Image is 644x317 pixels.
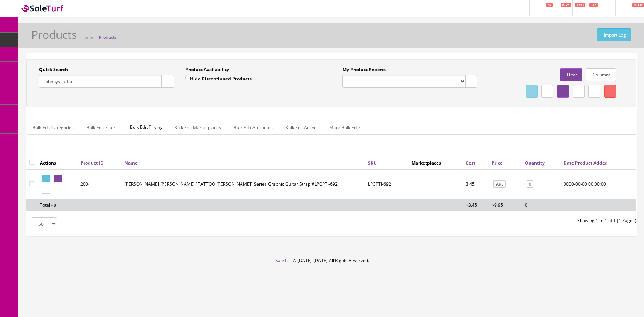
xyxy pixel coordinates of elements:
[99,34,116,40] a: Products
[80,120,124,135] a: Bulk Edit Filters
[561,3,571,7] span: 6725
[586,68,616,81] a: Columns
[323,120,367,135] a: More Bulk Edits
[121,170,365,199] td: Perri's Leathers "TATTOO JOHNNY" Series Graphic Guitar Strap #LPCPTJ-692
[78,170,121,199] td: 2004
[525,160,545,166] a: Quantity
[527,180,533,188] a: 0
[39,66,68,73] label: Quick Search
[365,170,409,199] td: LPCPTJ-692
[632,3,644,7] span: HELP
[589,3,598,7] span: 115
[492,160,503,166] a: Price
[466,160,475,166] a: Cost
[597,28,631,41] a: Import Log
[368,160,377,166] a: SKU
[560,68,582,81] a: Filter
[82,34,93,40] a: Home
[575,3,585,7] span: 1753
[37,156,78,169] th: Actions
[463,199,489,211] td: $3.45
[185,66,229,73] label: Product Availability
[31,28,77,41] h1: Products
[27,120,80,135] a: Bulk Edit Categories
[37,199,78,211] td: Total - all
[463,170,489,199] td: 3.45
[228,120,279,135] a: Bulk Edit Attributes
[564,160,608,166] a: Date Product Added
[185,76,190,80] input: Hide Discontinued Products
[489,199,522,211] td: $9.95
[522,199,561,211] td: 0
[331,217,642,224] div: Showing 1 to 1 of 1 (1 Pages)
[21,3,65,13] img: SaleTurf
[39,75,162,88] input: Search
[168,120,227,135] a: Bulk Edit Marketplaces
[279,120,323,135] a: Bulk Edit Active
[124,120,168,134] span: Bulk Edit Pricing
[275,257,293,263] a: SaleTurf
[342,66,386,73] label: My Product Reports
[561,170,636,199] td: 0000-00-00 00:00:00
[546,3,553,7] span: 47
[493,180,506,188] a: 9.95
[124,160,138,166] a: Name
[409,156,463,169] th: Marketplaces
[185,75,252,82] label: Hide Discontinued Products
[80,160,104,166] a: Product ID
